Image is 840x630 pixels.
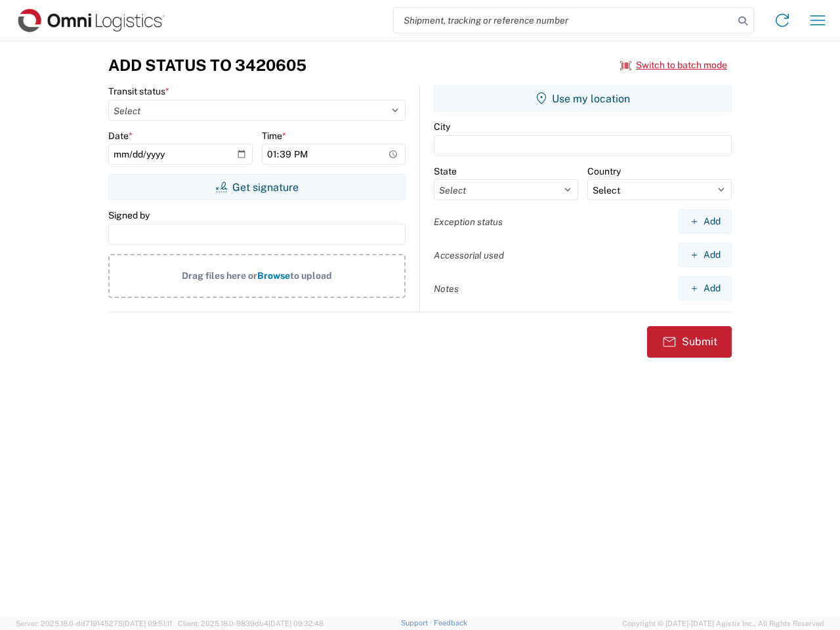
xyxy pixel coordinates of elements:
[434,283,459,295] label: Notes
[434,121,450,133] label: City
[108,209,150,221] label: Signed by
[434,249,504,261] label: Accessorial used
[182,270,257,281] span: Drag files here or
[434,619,467,627] a: Feedback
[123,619,172,627] span: [DATE] 09:51:11
[434,216,503,228] label: Exception status
[401,619,434,627] a: Support
[679,209,732,234] button: Add
[16,619,172,627] span: Server: 2025.18.0-dd719145275
[434,85,732,112] button: Use my location
[587,165,621,177] label: Country
[622,618,824,629] span: Copyright © [DATE]-[DATE] Agistix Inc., All Rights Reserved
[108,56,306,75] h3: Add Status to 3420605
[679,276,732,301] button: Add
[108,174,406,200] button: Get signature
[620,54,727,76] button: Switch to batch mode
[290,270,332,281] span: to upload
[262,130,286,142] label: Time
[257,270,290,281] span: Browse
[108,85,169,97] label: Transit status
[268,619,324,627] span: [DATE] 09:32:48
[679,243,732,267] button: Add
[178,619,324,627] span: Client: 2025.18.0-9839db4
[108,130,133,142] label: Date
[647,326,732,358] button: Submit
[434,165,457,177] label: State
[394,8,734,33] input: Shipment, tracking or reference number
